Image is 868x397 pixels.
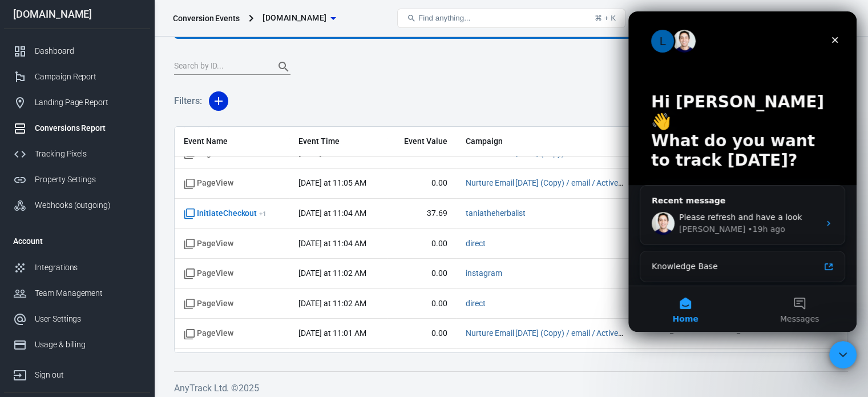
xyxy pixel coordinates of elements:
[396,238,447,250] span: 0.00
[35,174,141,186] div: Property Settings
[174,59,265,74] input: Search by ID...
[174,381,848,395] h6: AnyTrack Ltd. © 2025
[4,90,150,115] a: Landing Page Report
[184,178,233,189] span: Standard event name
[175,127,847,352] div: scrollable content
[4,9,150,19] div: [DOMAIN_NAME]
[4,38,150,64] a: Dashboard
[4,280,150,306] a: Team Management
[4,141,150,167] a: Tracking Pixels
[4,358,150,388] a: Sign out
[466,239,486,248] a: direct
[298,136,378,147] span: Event Time
[35,287,141,299] div: Team Management
[4,64,150,90] a: Campaign Report
[35,97,141,109] div: Landing Page Report
[35,199,141,211] div: Webhooks (outgoing)
[298,299,366,308] time: 2025-10-02T11:02:19-04:00
[270,53,297,81] button: Search
[831,5,859,32] a: Sign out
[466,136,625,147] span: Campaign
[184,298,233,310] span: Standard event name
[466,299,486,308] a: direct
[466,298,486,310] span: direct
[35,71,141,83] div: Campaign Report
[298,268,366,278] time: 2025-10-02T11:02:22-04:00
[418,14,470,22] span: Find anything...
[466,268,502,279] span: instagram
[258,7,340,29] button: [DOMAIN_NAME]
[466,268,502,278] a: instagram
[35,45,141,57] div: Dashboard
[4,255,150,280] a: Integrations
[4,227,150,255] li: Account
[173,13,240,24] div: Conversion Events
[35,122,141,134] div: Conversions Report
[4,167,150,193] a: Property Settings
[396,268,447,279] span: 0.00
[298,208,366,218] time: 2025-10-02T11:04:07-04:00
[35,262,141,274] div: Integrations
[396,178,447,189] span: 0.00
[35,339,141,351] div: Usage & billing
[4,306,150,332] a: User Settings
[4,115,150,141] a: Conversions Report
[184,136,280,147] span: Event Name
[184,208,267,219] span: InitiateCheckout
[396,298,447,310] span: 0.00
[184,238,233,250] span: Standard event name
[396,328,447,339] span: 0.00
[595,14,616,22] div: ⌘ + K
[4,193,150,218] a: Webhooks (outgoing)
[35,313,141,325] div: User Settings
[466,238,486,250] span: direct
[628,11,857,332] iframe: Intercom live chat
[734,328,838,339] span: －
[259,210,267,218] sup: + 1
[4,332,150,358] a: Usage & billing
[184,268,233,279] span: Standard event name
[466,149,655,158] a: Nurture Email [DATE] (Copy) / email / ActiveCampaign
[396,136,447,147] span: Event Value
[263,11,326,25] span: taniatheherbalist.com
[184,328,233,339] span: Standard event name
[466,208,526,219] span: taniatheherbalist
[466,328,655,338] a: Nurture Email [DATE] (Copy) / email / ActiveCampaign
[829,341,857,368] iframe: Intercom live chat
[298,239,366,248] time: 2025-10-02T11:04:02-04:00
[466,178,625,189] span: Nurture Email September 29 (Copy) / email / ActiveCampaign
[396,208,447,219] span: 37.69
[174,83,202,119] h5: Filters:
[298,149,366,158] time: 2025-10-02T11:06:22-04:00
[466,208,526,218] a: taniatheherbalist
[397,9,625,28] button: Find anything...⌘ + K
[298,178,366,187] time: 2025-10-02T11:05:54-04:00
[35,148,141,160] div: Tracking Pixels
[298,328,366,338] time: 2025-10-02T11:01:18-04:00
[466,328,625,339] span: Nurture Email September 29 (Copy) / email / ActiveCampaign
[668,328,716,339] span: －
[466,178,655,187] a: Nurture Email [DATE] (Copy) / email / ActiveCampaign
[35,369,141,381] div: Sign out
